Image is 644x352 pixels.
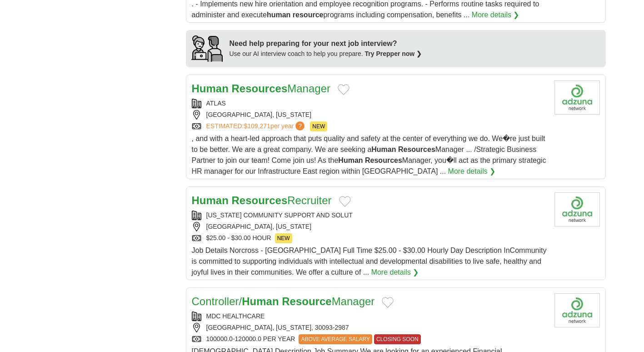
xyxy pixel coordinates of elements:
[374,334,421,344] span: CLOSING SOON
[192,135,546,175] span: , and with a heart-led approach that puts quality and safety at the center of everything we do. W...
[230,38,422,49] div: Need help preparing for your next job interview?
[310,121,327,131] span: NEW
[192,246,547,276] span: Job Details Norcross - [GEOGRAPHIC_DATA] Full Time $25.00 - $30.00 Hourly Day Description InCommu...
[232,194,288,206] strong: Resources
[295,121,305,131] span: ?
[365,50,422,57] a: Try Prepper now ❯
[448,166,496,177] a: More details ❯
[293,11,324,19] strong: resource
[192,323,547,332] div: [GEOGRAPHIC_DATA], [US_STATE], 30093-2987
[472,10,519,20] a: More details ❯
[282,295,331,307] strong: Resource
[338,156,363,164] strong: Human
[371,267,419,278] a: More details ❯
[398,146,435,153] strong: Resources
[275,233,292,243] span: NEW
[192,110,547,120] div: [GEOGRAPHIC_DATA], [US_STATE]
[192,334,547,344] div: 100000.0-120000.0 PER YEAR
[192,82,229,95] strong: Human
[192,233,547,243] div: $25.00 - $30.00 HOUR
[192,194,229,206] strong: Human
[192,194,332,206] a: Human ResourcesRecruiter
[192,82,330,95] a: Human ResourcesManager
[206,121,307,131] a: ESTIMATED:$109,271per year?
[230,49,422,59] div: Use our AI interview coach to help you prepare.
[192,99,547,108] div: ATLAS
[382,297,394,308] button: Add to favorite jobs
[554,192,600,226] img: Company logo
[267,11,290,19] strong: human
[554,80,600,115] img: Company logo
[338,84,349,95] button: Add to favorite jobs
[192,222,547,231] div: [GEOGRAPHIC_DATA], [US_STATE]
[244,122,270,130] span: $109,271
[371,146,396,153] strong: Human
[299,334,372,344] span: ABOVE AVERAGE SALARY
[242,295,279,307] strong: Human
[192,312,547,321] div: MDC HEALTHCARE
[365,156,402,164] strong: Resources
[339,196,351,207] button: Add to favorite jobs
[554,293,600,327] img: Company logo
[192,295,375,307] a: Controller/Human ResourceManager
[192,211,547,220] div: [US_STATE] COMMUNITY SUPPORT AND SOLUT
[232,82,288,95] strong: Resources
